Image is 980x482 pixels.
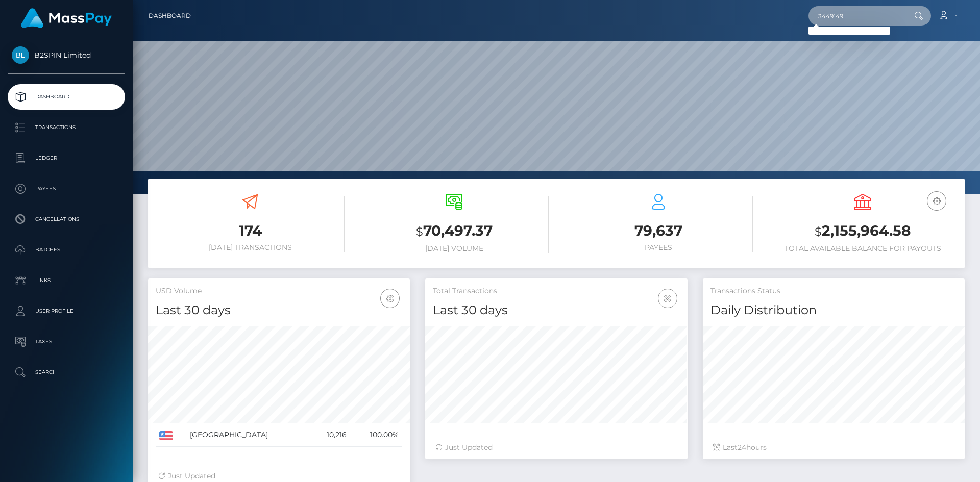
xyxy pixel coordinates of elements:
a: Dashboard [149,5,191,27]
div: Just Updated [435,442,677,453]
p: Payees [12,181,121,196]
a: Search [8,360,125,385]
p: Taxes [12,334,121,349]
img: B2SPIN Limited [12,46,29,64]
td: [GEOGRAPHIC_DATA] [186,423,311,447]
h6: Payees [564,243,753,252]
h5: Total Transactions [433,286,679,296]
a: Links [8,268,125,293]
p: User Profile [12,303,121,319]
span: 24 [738,443,746,452]
h5: Transactions Status [710,286,957,296]
img: US.png [159,431,173,440]
a: Transactions [8,115,125,140]
td: 10,216 [311,423,350,447]
p: Search [12,365,121,380]
h4: Last 30 days [156,301,402,319]
h3: 2,155,964.58 [768,221,957,242]
input: Search... [808,6,904,26]
p: Dashboard [12,89,121,105]
a: Ledger [8,145,125,171]
h6: [DATE] Volume [360,244,549,253]
p: Ledger [12,150,121,166]
small: $ [815,224,822,239]
h6: Total Available Balance for Payouts [768,244,957,253]
h4: Daily Distribution [710,301,957,319]
td: 100.00% [350,423,402,447]
div: Last hours [713,442,954,453]
h6: [DATE] Transactions [156,243,345,252]
a: Payees [8,176,125,201]
h5: USD Volume [156,286,402,296]
a: Cancellations [8,207,125,232]
p: Cancellations [12,212,121,227]
img: MassPay Logo [21,8,112,28]
h3: 174 [156,221,345,241]
small: $ [416,224,423,239]
div: Just Updated [158,471,400,481]
h4: Last 30 days [433,301,679,319]
span: B2SPIN Limited [8,50,125,60]
p: Links [12,273,121,288]
p: Batches [12,242,121,258]
a: Taxes [8,329,125,354]
a: Batches [8,237,125,263]
h3: 79,637 [564,221,753,241]
a: Dashboard [8,84,125,110]
a: User Profile [8,298,125,324]
p: Transactions [12,120,121,135]
h3: 70,497.37 [360,221,549,242]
